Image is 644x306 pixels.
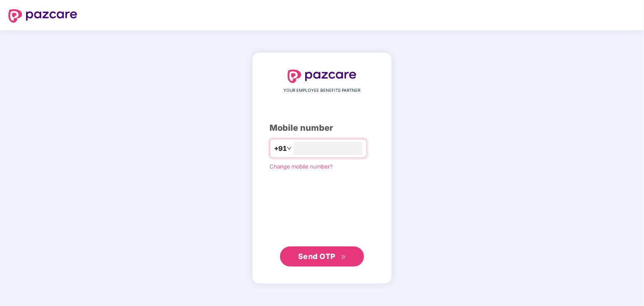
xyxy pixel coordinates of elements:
[288,70,356,83] img: logo
[287,146,292,151] span: down
[270,163,333,170] a: Change mobile number?
[298,252,335,261] span: Send OTP
[280,246,364,267] button: Send OTPdouble-right
[270,122,374,135] div: Mobile number
[274,143,287,154] span: +91
[341,254,346,260] span: double-right
[284,87,361,94] span: YOUR EMPLOYEE BENEFITS PARTNER
[8,9,77,23] img: logo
